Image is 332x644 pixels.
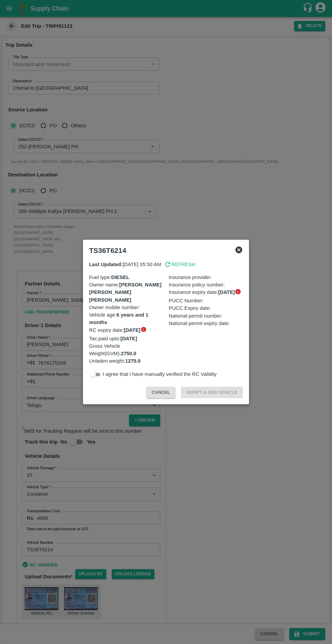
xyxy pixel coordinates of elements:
[169,281,243,288] p: Insurance policy number :
[89,311,163,326] p: Vehicle age :
[89,342,163,358] p: Gross Vehicle Weight(GVM) :
[89,326,141,334] span: RC expiry date :
[164,261,195,268] button: Refresh
[121,351,136,356] b: 2750.0
[171,261,195,268] p: Refresh
[169,297,243,304] p: PUCC Number :
[89,335,163,342] p: Tax paid upto :
[169,274,243,281] p: Insurance provider :
[89,282,162,303] b: [PERSON_NAME] [PERSON_NAME] [PERSON_NAME]
[218,289,235,295] b: [DATE]
[120,336,137,341] b: [DATE]
[89,304,163,311] p: Owner mobile number :
[89,246,126,254] b: TS36T6214
[89,262,123,267] b: Last Updated:
[89,281,163,304] p: Owner name :
[146,387,175,399] button: Cancel
[89,357,163,365] p: Unladen weight :
[124,327,140,333] b: [DATE]
[125,358,140,364] b: 1275.0
[89,261,161,268] p: [DATE] 05:50 AM
[89,312,148,325] b: 6 years and 1 months
[169,304,211,312] span: PUCC Expiry date :
[103,370,216,378] p: I agree that I have manually verified the RC Validity
[169,312,243,320] p: National permit number :
[169,320,230,327] span: National permit expiry date :
[111,275,129,280] b: DIESEL
[169,288,235,296] span: Insurance expiry date :
[89,274,163,281] p: Fuel type :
